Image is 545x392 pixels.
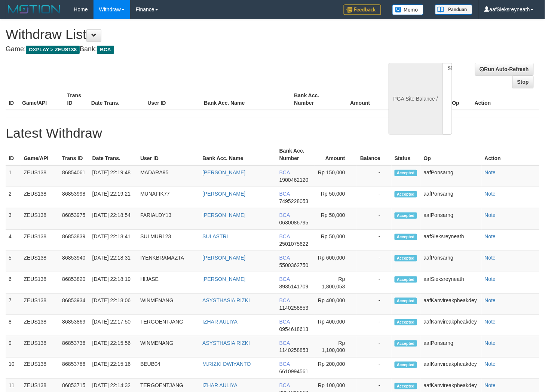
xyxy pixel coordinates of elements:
td: aafPonsarng [421,208,482,230]
span: BCA [279,383,290,389]
span: 8935141709 [279,284,309,290]
a: Note [485,361,496,367]
td: ZEUS138 [21,336,59,358]
a: IZHAR AULIYA [202,319,238,325]
th: User ID [137,144,199,165]
td: Rp 1,100,000 [315,336,356,358]
td: [DATE] 22:18:06 [89,294,137,315]
span: 5500362750 [279,262,309,268]
span: BCA [279,276,290,282]
th: Date Trans. [88,89,145,110]
td: [DATE] 22:15:16 [89,358,137,379]
span: 1140258853 [279,305,309,311]
img: MOTION_logo.png [6,4,62,15]
span: 1140258853 [279,347,309,353]
td: Rp 400,000 [315,315,356,336]
h4: Game: Bank: [6,46,356,53]
a: Note [485,233,496,239]
td: 86853869 [59,315,89,336]
td: Rp 600,000 [315,251,356,272]
span: BCA [279,361,290,367]
td: TERGOENTJANG [137,315,199,336]
span: BCA [97,46,114,54]
span: BCA [279,212,290,218]
a: IZHAR AULIYA [202,383,238,389]
span: Accepted [395,298,417,304]
td: 4 [6,230,21,251]
img: Button%20Memo.svg [392,4,424,15]
td: 86853975 [59,208,89,230]
a: [PERSON_NAME] [202,276,245,282]
td: - [356,251,392,272]
a: Note [485,383,496,389]
a: Note [485,319,496,325]
td: Rp 50,000 [315,187,356,208]
a: Note [485,340,496,346]
td: [DATE] 22:19:21 [89,187,137,208]
td: aafKanvireakpheakdey [421,358,482,379]
span: 0630086795 [279,220,309,226]
td: - [356,165,392,187]
th: ID [6,144,21,165]
td: 86853820 [59,272,89,294]
td: Rp 50,000 [315,230,356,251]
th: Action [482,144,539,165]
span: Accepted [395,383,417,389]
th: Amount [336,89,382,110]
th: Status [392,144,421,165]
span: Accepted [395,234,417,240]
a: Stop [512,76,534,88]
th: Game/API [21,144,59,165]
span: Accepted [395,212,417,219]
td: WINMENANG [137,336,199,358]
span: Accepted [395,319,417,325]
td: WINMENANG [137,294,199,315]
span: BCA [279,169,290,175]
td: 1 [6,165,21,187]
td: BEUB04 [137,358,199,379]
th: Trans ID [64,89,88,110]
td: 10 [6,358,21,379]
td: 9 [6,336,21,358]
th: Op [449,89,472,110]
img: Feedback.jpg [344,4,381,15]
td: aafPonsarng [421,187,482,208]
a: [PERSON_NAME] [202,169,245,175]
td: [DATE] 22:19:48 [89,165,137,187]
td: [DATE] 22:18:19 [89,272,137,294]
img: panduan.png [435,4,472,15]
span: Accepted [395,191,417,197]
td: aafPonsarng [421,336,482,358]
a: [PERSON_NAME] [202,191,245,197]
td: Rp 200,000 [315,358,356,379]
td: 7 [6,294,21,315]
th: Bank Acc. Name [201,89,291,110]
td: aafSieksreyneath [421,230,482,251]
td: aafPonsarng [421,251,482,272]
td: ZEUS138 [21,251,59,272]
span: 0954618613 [279,326,309,332]
th: Bank Acc. Name [199,144,276,165]
th: Date Trans. [89,144,137,165]
td: ZEUS138 [21,272,59,294]
a: ASYSTHASIA RIZKI [202,297,250,303]
a: Note [485,255,496,261]
td: ZEUS138 [21,187,59,208]
span: BCA [279,340,290,346]
td: ZEUS138 [21,294,59,315]
td: aafKanvireakpheakdey [421,294,482,315]
th: Op [421,144,482,165]
td: SULMUR123 [137,230,199,251]
th: Amount [315,144,356,165]
td: MUNAFIK77 [137,187,199,208]
th: Bank Acc. Number [291,89,336,110]
th: Action [472,89,539,110]
span: BCA [279,191,290,197]
th: Bank Acc. Number [276,144,315,165]
a: M.RIZKI DWIYANTO [202,361,251,367]
td: Rp 1,800,053 [315,272,356,294]
th: User ID [145,89,201,110]
td: [DATE] 22:18:41 [89,230,137,251]
span: BCA [279,255,290,261]
span: BCA [279,233,290,239]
